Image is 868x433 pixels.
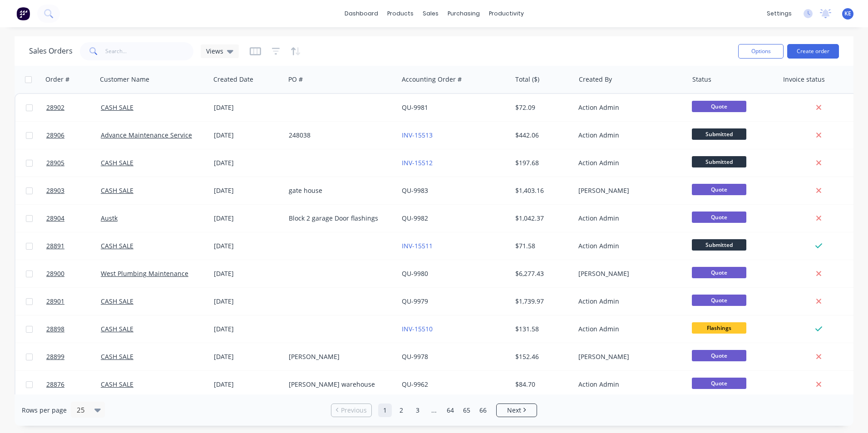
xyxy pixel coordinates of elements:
[46,380,64,389] span: 28876
[692,378,746,389] span: Quote
[213,75,253,84] div: Created Date
[289,214,390,223] div: Block 2 garage Door flashings
[101,131,192,139] a: Advance Maintenance Service
[46,177,101,204] a: 28903
[46,232,101,260] a: 28891
[783,75,825,84] div: Invoice status
[46,288,101,315] a: 28901
[515,214,568,223] div: $1,042.37
[402,325,433,333] a: INV-15510
[579,75,612,84] div: Created By
[515,158,568,167] div: $197.68
[289,131,390,140] div: 248038
[46,315,101,343] a: 28898
[214,352,281,361] div: [DATE]
[692,156,746,167] span: Submitted
[29,47,73,55] h1: Sales Orders
[45,75,69,84] div: Order #
[46,343,101,370] a: 28899
[443,7,484,20] div: purchasing
[418,7,443,20] div: sales
[214,325,281,334] div: [DATE]
[692,101,746,112] span: Quote
[46,297,64,306] span: 28901
[692,267,746,278] span: Quote
[484,7,528,20] div: productivity
[578,186,679,195] div: [PERSON_NAME]
[46,352,64,361] span: 28899
[844,10,851,18] span: KE
[288,75,303,84] div: PO #
[100,75,149,84] div: Customer Name
[515,269,568,278] div: $6,277.43
[46,269,64,278] span: 28900
[692,75,711,84] div: Status
[327,403,541,417] ul: Pagination
[402,241,433,250] a: INV-15511
[101,380,133,389] a: CASH SALE
[46,158,64,167] span: 28905
[214,158,281,167] div: [DATE]
[46,103,64,112] span: 28902
[787,44,839,59] button: Create order
[515,75,539,84] div: Total ($)
[46,149,101,177] a: 28905
[383,7,418,20] div: products
[578,214,679,223] div: Action Admin
[214,214,281,223] div: [DATE]
[46,186,64,195] span: 28903
[578,158,679,167] div: Action Admin
[46,371,101,398] a: 28876
[46,214,64,223] span: 28904
[692,239,746,251] span: Submitted
[515,297,568,306] div: $1,739.97
[427,403,441,417] a: Jump forward
[214,186,281,195] div: [DATE]
[738,44,784,59] button: Options
[402,103,428,112] a: QU-9981
[101,297,133,305] a: CASH SALE
[402,352,428,361] a: QU-9978
[16,7,30,20] img: Factory
[340,7,383,20] a: dashboard
[578,380,679,389] div: Action Admin
[411,403,424,417] a: Page 3
[476,403,490,417] a: Page 66
[402,186,428,195] a: QU-9983
[105,42,194,60] input: Search...
[101,214,118,222] a: Austk
[101,325,133,333] a: CASH SALE
[402,131,433,139] a: INV-15513
[578,241,679,251] div: Action Admin
[402,380,428,389] a: QU-9962
[214,241,281,251] div: [DATE]
[692,184,746,195] span: Quote
[395,403,408,417] a: Page 2
[515,325,568,334] div: $131.58
[101,103,133,112] a: CASH SALE
[101,269,188,278] a: West Plumbing Maintenance
[515,186,568,195] div: $1,403.16
[214,297,281,306] div: [DATE]
[22,406,67,415] span: Rows per page
[507,406,521,415] span: Next
[101,158,133,167] a: CASH SALE
[101,352,133,361] a: CASH SALE
[692,212,746,223] span: Quote
[46,122,101,149] a: 28906
[515,380,568,389] div: $84.70
[497,406,537,415] a: Next page
[214,103,281,112] div: [DATE]
[460,403,473,417] a: Page 65
[214,269,281,278] div: [DATE]
[341,406,367,415] span: Previous
[578,131,679,140] div: Action Admin
[402,269,428,278] a: QU-9980
[515,352,568,361] div: $152.46
[214,131,281,140] div: [DATE]
[101,186,133,195] a: CASH SALE
[331,406,371,415] a: Previous page
[578,297,679,306] div: Action Admin
[402,297,428,305] a: QU-9979
[515,103,568,112] div: $72.09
